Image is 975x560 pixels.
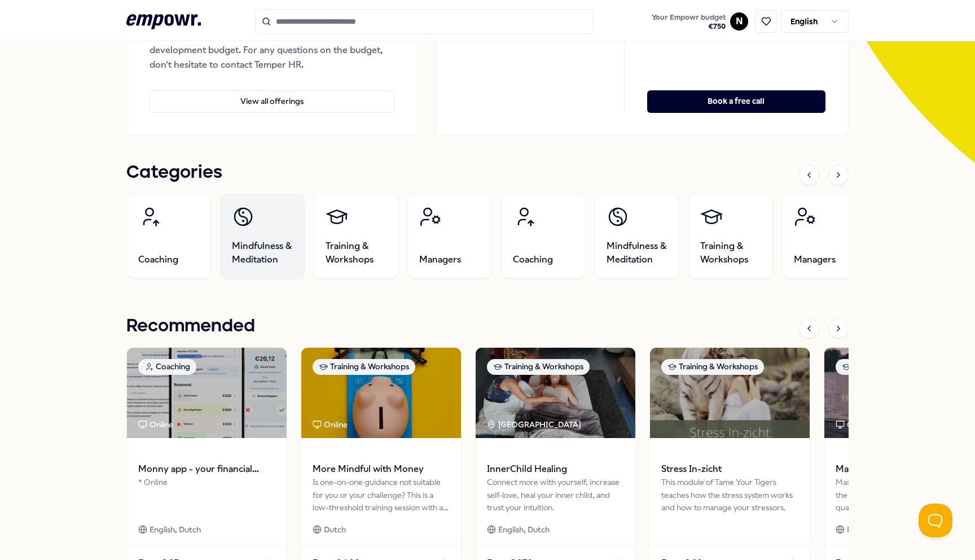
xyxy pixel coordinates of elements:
input: Search for products, categories or subcategories [255,9,594,34]
a: Mindfulness & Meditation [220,194,305,278]
a: Managers [782,194,867,278]
span: Training & Workshops [700,239,761,266]
img: package image [476,348,635,438]
img: package image [650,348,810,438]
div: Is one-on-one guidance not suitable for you or your challenge? This is a low-threshold training s... [313,476,450,514]
iframe: Help Scout Beacon - Open [919,504,952,537]
span: Coaching [513,253,553,266]
a: Coaching [126,194,211,278]
a: Training & Workshops [688,194,773,278]
div: Masterclass provides deep insight into the workings of the sensitive brain, qualities, and pitfalls. [836,476,973,514]
div: Online [313,418,348,431]
a: Managers [407,194,492,278]
div: Connect more with yourself, increase self-love, heal your inner child, and trust your intuition. [487,476,624,514]
div: [GEOGRAPHIC_DATA] [487,418,583,431]
button: N [730,12,748,30]
span: Dutch [324,523,346,536]
span: InnerChild Healing [487,462,624,476]
a: Mindfulness & Meditation [595,194,679,278]
h1: Recommended [126,312,255,340]
button: View all offerings [150,90,394,113]
span: Mindfulness & Meditation [607,239,667,266]
div: Training & Workshops [661,359,764,375]
span: English, Dutch [150,523,201,536]
div: This module of Tame Your Tigers teaches how the stress system works and how to manage your stress... [661,476,798,514]
span: Masterclass Hoogsensitiviteit de essentie [836,462,973,476]
a: Coaching [501,194,586,278]
span: Managers [794,253,836,266]
a: Your Empowr budget€750 [647,10,730,33]
button: Your Empowr budget€750 [649,11,728,33]
div: Training & Workshops [487,359,590,375]
button: Book a free call [647,90,825,113]
h1: Categories [126,159,222,187]
img: package image [301,348,461,438]
span: Dutch [847,523,869,536]
div: Online [138,418,173,431]
span: More Mindful with Money [313,462,450,476]
span: Training & Workshops [326,239,387,266]
div: Online [836,418,871,431]
span: Stress In-zicht [661,462,798,476]
span: € 750 [652,22,726,31]
span: Managers [419,253,461,266]
span: Mindfulness & Meditation [232,239,293,266]
a: View all offerings [150,72,394,113]
div: Training & Workshops [313,359,415,375]
span: Monny app - your financial assistent [138,462,275,476]
div: * Online [138,476,275,514]
span: Coaching [138,253,178,266]
span: Your Empowr budget [652,13,726,22]
img: package image [127,348,287,438]
span: English, Dutch [498,523,550,536]
div: Coaching [138,359,196,375]
a: Training & Workshops [314,194,398,278]
div: Training & Workshops [836,359,938,375]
